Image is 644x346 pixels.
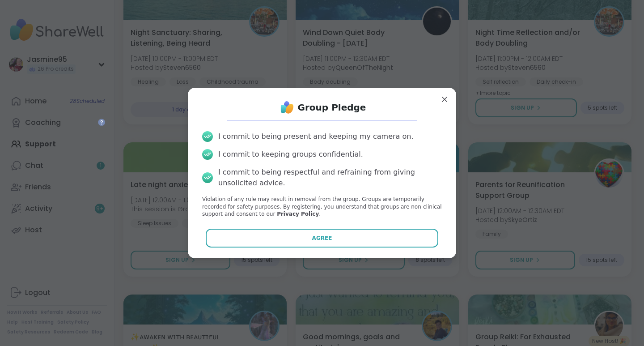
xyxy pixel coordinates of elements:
button: Agree [206,229,439,248]
img: ShareWell Logo [278,98,296,116]
div: I commit to being present and keeping my camera on. [218,131,413,142]
div: I commit to keeping groups confidential. [218,149,363,160]
p: Violation of any rule may result in removal from the group. Groups are temporarily recorded for s... [202,196,442,218]
a: Privacy Policy [277,211,319,217]
span: Agree [312,234,332,242]
div: I commit to being respectful and refraining from giving unsolicited advice. [218,167,442,188]
h1: Group Pledge [298,101,366,114]
iframe: Spotlight [98,119,105,126]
